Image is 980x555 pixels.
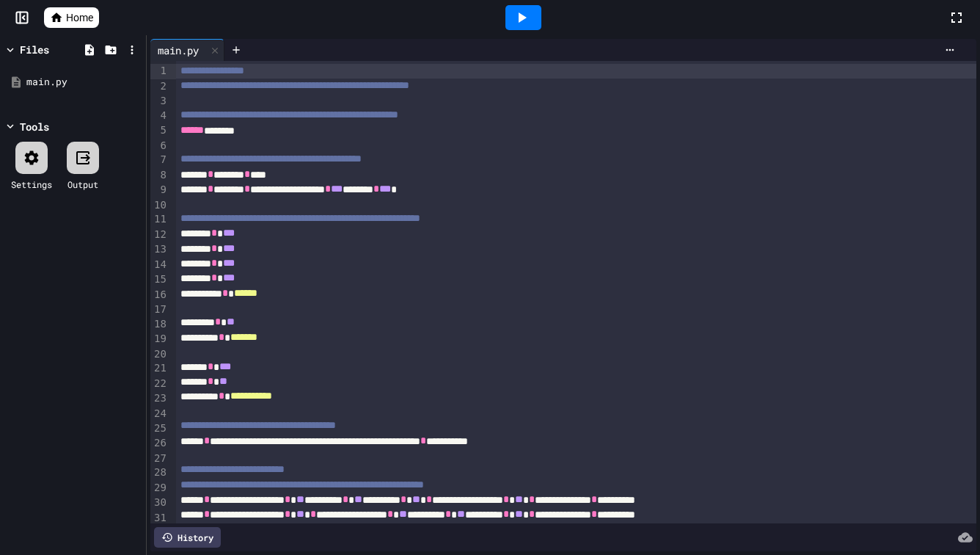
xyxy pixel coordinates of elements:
div: 1 [150,64,169,79]
div: 15 [150,272,169,288]
div: 21 [150,361,169,377]
div: 27 [150,451,169,466]
div: 19 [150,332,169,347]
div: 9 [150,183,169,198]
div: History [154,527,221,548]
div: 14 [150,258,169,273]
div: 22 [150,377,169,392]
div: 4 [150,109,169,124]
div: 12 [150,228,169,243]
div: 18 [150,317,169,333]
div: 23 [150,391,169,407]
div: main.py [26,75,141,90]
div: Tools [20,119,49,134]
div: 25 [150,421,169,437]
div: 11 [150,212,169,228]
div: 17 [150,302,169,317]
div: 26 [150,436,169,451]
div: Settings [11,178,52,191]
div: main.py [150,39,224,61]
div: 10 [150,198,169,213]
div: 6 [150,139,169,153]
div: Output [67,178,98,191]
div: 2 [150,79,169,95]
div: 28 [150,465,169,481]
span: Home [66,10,93,25]
div: 24 [150,407,169,421]
div: 3 [150,94,169,109]
div: 20 [150,347,169,362]
div: main.py [150,43,206,58]
a: Home [44,7,99,28]
div: 16 [150,288,169,303]
div: Files [20,42,49,57]
div: 8 [150,168,169,184]
div: 29 [150,481,169,496]
div: 13 [150,242,169,258]
div: 5 [150,123,169,139]
div: 31 [150,511,169,526]
div: 30 [150,496,169,511]
div: 7 [150,153,169,168]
